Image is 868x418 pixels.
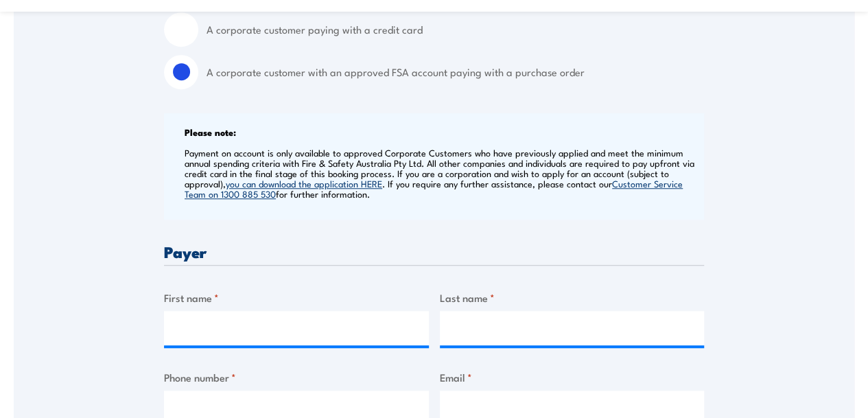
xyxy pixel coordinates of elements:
[164,290,429,305] label: First name
[185,148,701,199] p: Payment on account is only available to approved Corporate Customers who have previously applied ...
[185,177,683,200] a: Customer Service Team on 1300 885 530
[207,12,704,47] label: A corporate customer paying with a credit card
[164,244,704,259] h3: Payer
[440,290,705,305] label: Last name
[440,369,705,385] label: Email
[185,125,236,139] b: Please note:
[226,177,382,189] a: you can download the application HERE
[164,369,429,385] label: Phone number
[207,55,704,89] label: A corporate customer with an approved FSA account paying with a purchase order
